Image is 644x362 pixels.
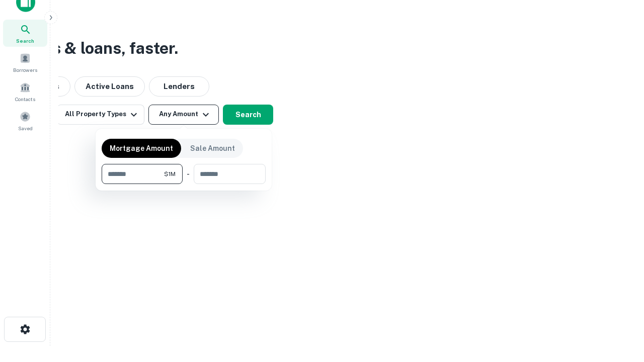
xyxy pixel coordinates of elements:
[164,169,176,178] span: $1M
[190,143,235,154] p: Sale Amount
[110,143,173,154] p: Mortgage Amount
[594,249,644,298] iframe: Chat Widget
[187,164,190,184] div: -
